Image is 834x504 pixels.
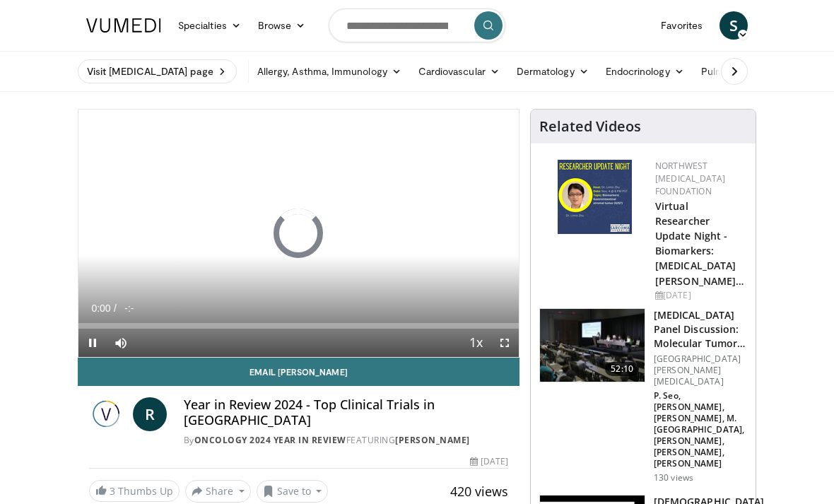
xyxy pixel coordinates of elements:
button: Pause [78,329,107,357]
a: Specialties [170,11,249,40]
h4: Related Videos [539,118,641,135]
h4: Year in Review 2024 - Top Clinical Trials in [GEOGRAPHIC_DATA] [184,397,508,428]
button: Playback Rate [462,329,491,357]
a: Endocrinology [597,57,693,86]
input: Search topics, interventions [329,8,505,42]
span: -:- [124,303,134,314]
span: 420 views [450,483,508,500]
p: P. Seo, [PERSON_NAME], [PERSON_NAME], M. [GEOGRAPHIC_DATA], [PERSON_NAME], [PERSON_NAME], [PERSON... [654,390,747,469]
div: By FEATURING [184,434,508,447]
img: 7566b3b0-0c7e-4757-be69-ee03613d562f.150x105_q85_crop-smart_upscale.jpg [540,309,645,382]
a: Visit [MEDICAL_DATA] page [78,59,237,83]
h3: [MEDICAL_DATA] Panel Discussion: Molecular Tumor Board - Multidisciplinary … [654,308,747,351]
a: Pulmonology [693,57,782,86]
span: 0:00 [91,303,110,314]
span: 3 [110,484,115,498]
a: 52:10 [MEDICAL_DATA] Panel Discussion: Molecular Tumor Board - Multidisciplinary … [GEOGRAPHIC_DA... [539,308,747,484]
a: Email [PERSON_NAME] [78,358,519,386]
a: Dermatology [508,57,597,86]
p: 130 views [654,472,693,484]
a: [PERSON_NAME] [395,434,470,446]
div: [DATE] [470,455,508,468]
a: Cardiovascular [410,57,508,86]
button: Save to [257,480,329,503]
img: Oncology 2024 Year in Review [89,397,127,431]
p: [GEOGRAPHIC_DATA][PERSON_NAME][MEDICAL_DATA] [654,353,747,387]
a: Allergy, Asthma, Immunology [249,57,410,86]
span: 52:10 [605,362,639,376]
img: VuMedi Logo [86,18,161,33]
button: Mute [107,329,135,357]
a: Virtual Researcher Update Night - Biomarkers: [MEDICAL_DATA] [PERSON_NAME]… [655,199,744,288]
a: Oncology 2024 Year in Review [194,434,346,446]
a: 3 Thumbs Up [89,480,180,502]
img: a6200dbe-dadf-4c3e-9c06-d4385956049b.png.150x105_q85_autocrop_double_scale_upscale_version-0.2.png [558,160,632,234]
div: [DATE] [655,289,744,302]
a: R [133,397,167,431]
a: Favorites [652,11,711,40]
div: Progress Bar [78,323,519,329]
video-js: Video Player [78,110,519,357]
a: Northwest [MEDICAL_DATA] Foundation [655,160,725,197]
a: S [720,11,748,40]
button: Share [185,480,251,503]
button: Fullscreen [491,329,519,357]
a: Browse [249,11,315,40]
span: / [114,303,117,314]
